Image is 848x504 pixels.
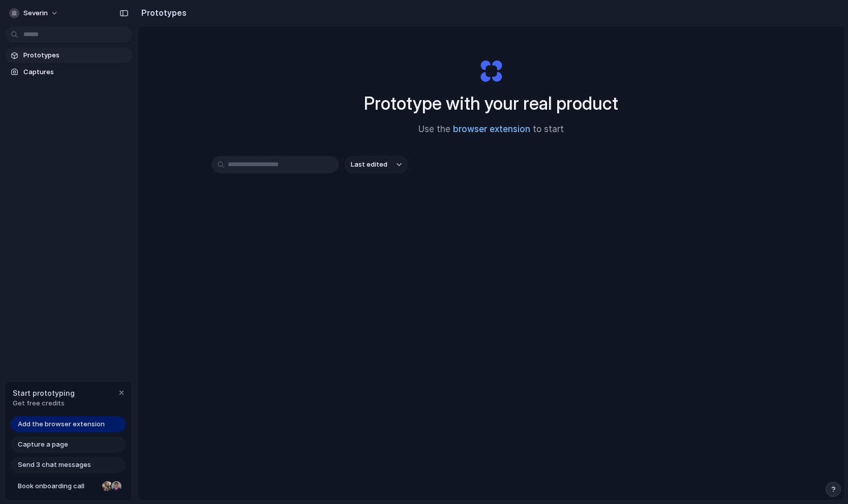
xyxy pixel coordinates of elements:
span: Get free credits [13,398,75,408]
a: Book onboarding call [11,478,126,494]
span: Start prototyping [13,388,75,398]
span: Last edited [351,160,387,170]
a: browser extension [453,124,530,134]
h2: Prototypes [137,7,187,19]
span: Prototypes [23,50,128,60]
a: Captures [5,65,132,80]
button: severin [5,5,64,21]
a: Prototypes [5,48,132,63]
span: Captures [23,67,128,77]
button: Last edited [345,156,408,173]
span: Use the to start [418,123,564,136]
span: Book onboarding call [18,481,98,491]
a: Add the browser extension [11,416,126,432]
span: Capture a page [18,439,68,450]
span: Add the browser extension [18,419,105,429]
div: Christian Iacullo [110,480,123,492]
span: severin [23,8,48,18]
span: Send 3 chat messages [18,460,91,470]
h1: Prototype with your real product [364,90,618,117]
div: Nicole Kubica [101,480,113,492]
